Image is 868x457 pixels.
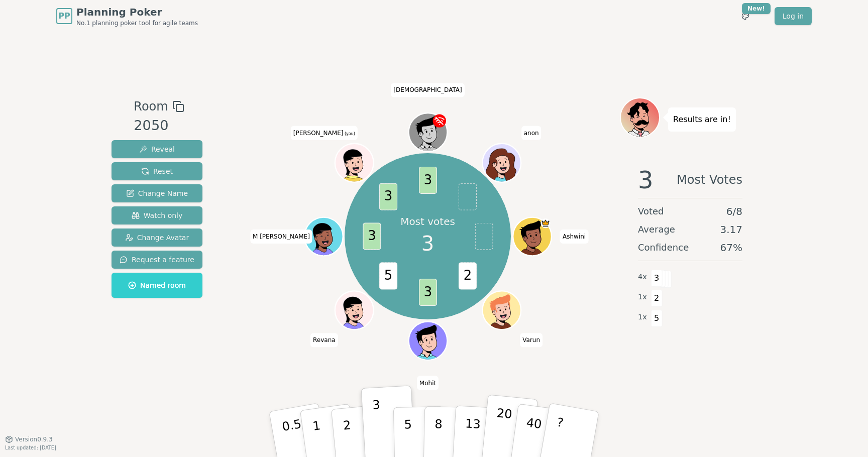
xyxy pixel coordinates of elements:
[419,279,437,306] span: 3
[126,188,188,198] span: Change Name
[343,131,355,136] span: (you)
[291,126,358,140] span: Click to change your name
[5,445,56,450] span: Last updated: [DATE]
[651,270,663,287] span: 3
[363,223,381,250] span: 3
[336,145,372,181] button: Click to change your avatar
[58,10,70,22] span: PP
[400,214,455,228] p: Most votes
[372,398,383,452] p: 3
[651,290,663,307] span: 2
[379,183,397,210] span: 3
[742,3,771,14] div: New!
[139,144,175,154] span: Reveal
[651,310,663,327] span: 5
[120,255,194,265] span: Request a feature
[15,435,53,443] span: Version 0.9.3
[638,222,675,237] span: Average
[417,376,439,390] span: Click to change your name
[638,312,647,323] span: 1 x
[112,206,202,224] button: Watch only
[720,222,742,237] span: 3.17
[56,5,198,27] a: PPPlanning PokerNo.1 planning poker tool for agile teams
[379,263,397,290] span: 5
[132,210,183,220] span: Watch only
[638,204,664,218] span: Voted
[112,228,202,247] button: Change Avatar
[419,167,437,194] span: 3
[125,233,189,243] span: Change Avatar
[391,83,464,97] span: Click to change your name
[112,140,202,158] button: Reveal
[540,218,550,228] span: Ashwini is the host
[128,280,186,290] span: Named room
[134,97,168,116] span: Room
[638,168,654,192] span: 3
[677,168,742,192] span: Most Votes
[310,333,338,347] span: Click to change your name
[638,241,689,255] span: Confidence
[560,230,588,244] span: Click to change your name
[720,241,742,255] span: 67 %
[521,126,541,140] span: Click to change your name
[112,251,202,269] button: Request a feature
[673,112,731,127] p: Results are in!
[112,184,202,202] button: Change Name
[638,292,647,303] span: 1 x
[5,435,53,443] button: Version0.9.3
[141,166,173,176] span: Reset
[76,19,198,27] span: No.1 planning poker tool for agile teams
[736,7,754,25] button: New!
[421,228,434,259] span: 3
[775,7,812,25] a: Log in
[134,116,184,136] div: 2050
[250,230,312,244] span: Click to change your name
[112,273,202,298] button: Named room
[520,333,542,347] span: Click to change your name
[638,272,647,283] span: 4 x
[112,162,202,180] button: Reset
[726,204,742,218] span: 6 / 8
[76,5,198,19] span: Planning Poker
[458,263,476,290] span: 2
